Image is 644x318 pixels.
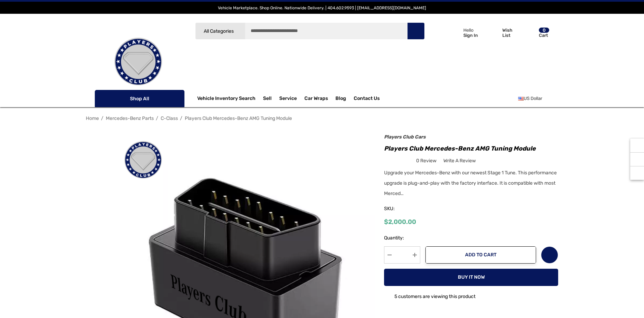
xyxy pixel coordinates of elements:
[450,28,460,37] svg: Icon User Account
[384,204,419,214] span: SKU:
[634,156,641,163] svg: Social Media
[235,29,240,34] svg: Icon Arrow Down
[335,95,346,103] a: Blog
[86,115,99,121] a: Home
[416,156,436,165] span: 0 review
[197,95,255,103] a: Vehicle Inventory Search
[546,251,554,259] svg: Wish List
[384,218,416,226] span: $2,000.00
[279,95,297,103] a: Service
[384,143,558,154] h1: Players Club Mercedes-Benz AMG Tuning Module
[102,95,113,103] svg: Icon Line
[485,21,521,44] a: Wish List Wish List
[304,92,335,105] a: Car Wraps
[95,90,184,107] p: Shop All
[442,21,481,44] a: Sign in
[263,92,279,105] a: Sell
[488,28,499,38] svg: Wish List
[106,115,154,121] a: Mercedes-Benz Parts
[521,21,550,48] a: Cart with 0 items
[630,170,644,176] svg: Top
[538,115,547,122] a: Previous
[263,95,272,103] span: Sell
[407,22,424,40] button: Search
[425,246,536,264] button: Add to Cart
[463,33,478,38] p: Sign In
[185,115,292,121] a: Players Club Mercedes-Benz AMG Tuning Module
[203,28,233,34] span: All Categories
[195,22,245,40] a: All Categories Icon Arrow Down Icon Arrow Up
[93,306,101,314] svg: Go to slide 2 of 3
[634,142,641,149] svg: Recently Viewed
[93,131,101,140] svg: Go to slide 3 of 3
[539,33,549,38] p: Cart
[524,28,535,38] svg: Review Your Cart
[463,28,478,33] p: Hello
[384,170,557,196] span: Upgrade your Mercedes-Benz with our newest Stage 1 Tune. This performance upgrade is plug-and-pla...
[161,115,178,121] a: C-Class
[541,246,558,264] a: Wish List
[304,95,328,103] span: Car Wraps
[384,234,420,242] label: Quantity:
[218,6,426,10] span: Vehicle Marketplace. Shop Online. Nationwide Delivery. | 404.602.9593 | [EMAIL_ADDRESS][DOMAIN_NAME]
[384,134,426,140] a: Players Club Cars
[518,92,550,105] a: USD
[384,269,558,286] button: Buy it now
[384,290,475,301] div: 5 customers are viewing this product
[172,96,177,101] svg: Icon Arrow Down
[354,95,380,103] a: Contact Us
[502,28,521,38] p: Wish List
[443,156,476,165] a: Write a Review
[104,27,173,96] img: Players Club | Cars For Sale
[539,28,549,33] p: 0
[549,115,558,122] a: Next
[443,158,476,164] span: Write a Review
[86,112,558,124] nav: Breadcrumb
